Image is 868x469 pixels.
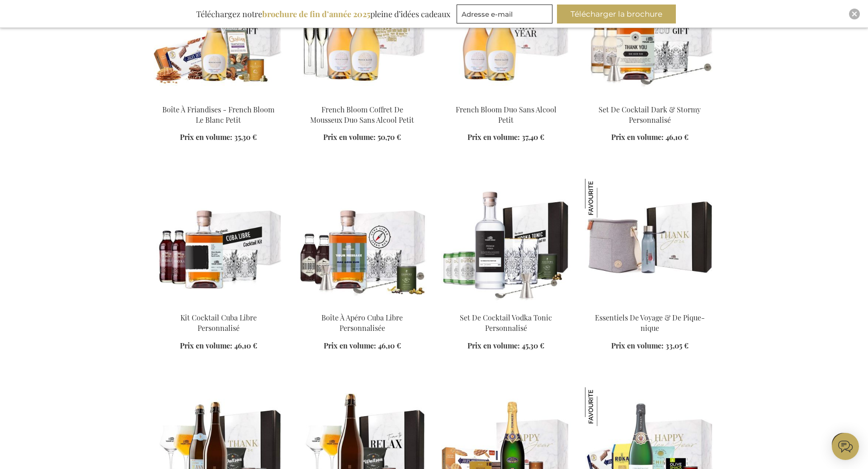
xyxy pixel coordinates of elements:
span: 33,05 € [665,341,689,350]
a: Set De Cocktail Dark & Stormy Personnalisé [599,105,701,125]
a: Prix en volume: 33,05 € [611,341,689,351]
a: Sweet Treats Box - French Bloom Le Blanc Small Boîte À Friandises - French Bloom Le Blanc Petit [154,93,283,102]
a: The Personalised Vodka Tonic Cocktail Set [441,302,571,310]
a: Prix en volume: 46,10 € [611,132,689,143]
a: Boîte À Apéro Cuba Libre Personnalisée [321,313,403,333]
a: Personalised Rum [297,302,427,310]
span: 37,40 € [522,132,544,142]
a: Prix en volume: 50,70 € [323,132,401,143]
img: Personalised Rum [297,179,427,305]
a: Kit Cocktail Cuba Libre Personnalisé [180,313,257,333]
a: Essentiels De Voyage & De Pique-nique [595,313,705,333]
a: Personalised Cuba Libre Cocktail Kit [154,302,283,310]
button: Télécharger la brochure [557,5,676,23]
input: Adresse e-mail [457,5,552,23]
img: Coffret Apéro Champagne Vranken [585,387,624,426]
a: Boîte À Friandises - French Bloom Le Blanc Petit [162,105,274,125]
a: French Bloom Duo Sans Alcool Petit [456,105,557,125]
span: Prix en volume: [467,132,520,142]
a: French Bloom Coffret De Mousseux Duo Sans Alcool Petit French Bloom Coffret De Mousseux Duo Sans ... [297,93,427,102]
a: Prix en volume: 37,40 € [467,132,544,143]
span: 50,70 € [377,132,401,142]
a: Prix en volume: 46,10 € [180,341,257,351]
span: 46,10 € [234,341,257,350]
a: Travel & Picknick Essentials Essentiels De Voyage & De Pique-nique [585,302,714,310]
a: Set De Cocktail Vodka Tonic Personnalisé [460,313,552,333]
a: French Bloom Duo Sans Alcool Petit French Bloom Duo Sans Alcool Petit [441,93,571,102]
span: 35,30 € [234,132,257,142]
span: Prix en volume: [611,341,664,350]
form: marketing offers and promotions [457,5,555,26]
div: Téléchargez notre pleine d’idées cadeaux [192,5,454,23]
img: The Personalised Vodka Tonic Cocktail Set [441,179,571,305]
img: Personalised Cuba Libre Cocktail Kit [154,179,283,305]
b: brochure de fin d’année 2025 [262,9,370,19]
span: Prix en volume: [323,132,376,142]
a: Personalised Dark & Stormy Cocktail Set [585,93,714,102]
a: Prix en volume: 46,10 € [324,341,401,351]
span: 46,10 € [378,341,401,350]
img: Close [852,11,857,17]
span: 46,10 € [665,132,689,142]
div: Close [849,9,860,19]
span: 45,30 € [522,341,544,350]
img: Essentiels De Voyage & De Pique-nique [585,179,624,218]
span: Prix en volume: [611,132,664,142]
span: Prix en volume: [467,341,520,350]
span: Prix en volume: [180,341,232,350]
a: French Bloom Coffret De Mousseux Duo Sans Alcool Petit [310,105,414,125]
span: Prix en volume: [180,132,232,142]
iframe: belco-activator-frame [832,433,859,460]
a: Prix en volume: 35,30 € [180,132,257,143]
img: Travel & Picknick Essentials [585,179,714,305]
a: Prix en volume: 45,30 € [467,341,544,351]
span: Prix en volume: [324,341,376,350]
